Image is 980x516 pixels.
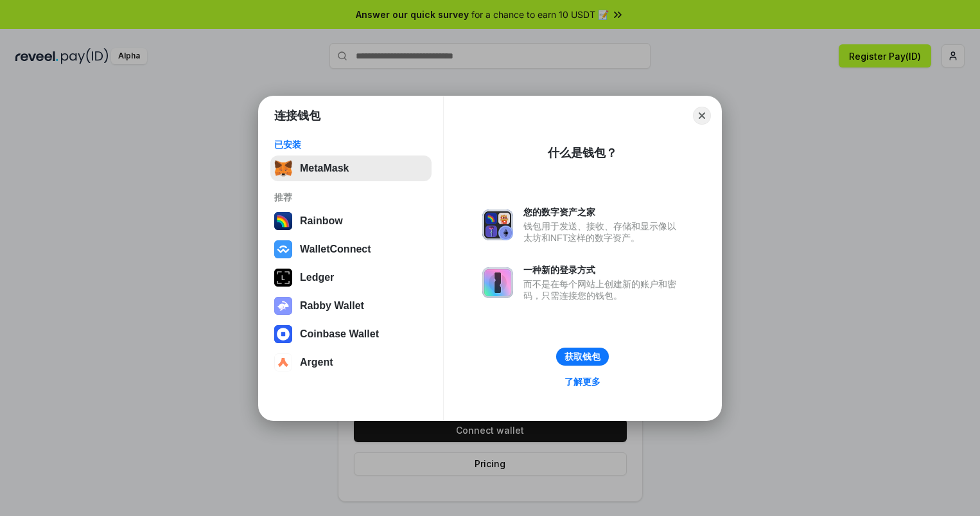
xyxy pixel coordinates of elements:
img: svg+xml,%3Csvg%20xmlns%3D%22http%3A%2F%2Fwww.w3.org%2F2000%2Fsvg%22%20fill%3D%22none%22%20viewBox... [482,209,513,240]
a: 了解更多 [557,373,608,390]
div: MetaMask [300,163,349,174]
button: Rabby Wallet [270,293,432,319]
div: 一种新的登录方式 [523,264,683,276]
img: svg+xml,%3Csvg%20width%3D%22120%22%20height%3D%22120%22%20viewBox%3D%220%200%20120%20120%22%20fil... [274,212,292,230]
img: svg+xml,%3Csvg%20xmlns%3D%22http%3A%2F%2Fwww.w3.org%2F2000%2Fsvg%22%20fill%3D%22none%22%20viewBox... [482,267,513,298]
img: svg+xml,%3Csvg%20xmlns%3D%22http%3A%2F%2Fwww.w3.org%2F2000%2Fsvg%22%20fill%3D%22none%22%20viewBox... [274,297,292,315]
button: 获取钱包 [556,348,609,366]
button: MetaMask [270,156,432,181]
button: WalletConnect [270,236,432,262]
img: svg+xml,%3Csvg%20fill%3D%22none%22%20height%3D%2233%22%20viewBox%3D%220%200%2035%2033%22%20width%... [274,159,292,177]
div: 钱包用于发送、接收、存储和显示像以太坊和NFT这样的数字资产。 [523,220,683,244]
button: Rainbow [270,208,432,234]
div: 推荐 [274,191,428,203]
div: Coinbase Wallet [300,328,379,340]
div: 了解更多 [564,376,600,387]
img: svg+xml,%3Csvg%20width%3D%2228%22%20height%3D%2228%22%20viewBox%3D%220%200%2028%2028%22%20fill%3D... [274,325,292,343]
div: Rainbow [300,215,343,227]
img: svg+xml,%3Csvg%20xmlns%3D%22http%3A%2F%2Fwww.w3.org%2F2000%2Fsvg%22%20width%3D%2228%22%20height%3... [274,269,292,287]
div: 已安装 [274,139,428,150]
div: WalletConnect [300,244,371,255]
div: 您的数字资产之家 [523,206,683,218]
div: Rabby Wallet [300,300,364,312]
div: 而不是在每个网站上创建新的账户和密码，只需连接您的钱包。 [523,278,683,301]
button: Close [693,107,711,125]
button: Argent [270,350,432,375]
img: svg+xml,%3Csvg%20width%3D%2228%22%20height%3D%2228%22%20viewBox%3D%220%200%2028%2028%22%20fill%3D... [274,353,292,371]
div: 什么是钱包？ [548,145,617,161]
h1: 连接钱包 [274,108,320,123]
div: Ledger [300,272,334,283]
div: 获取钱包 [564,351,600,362]
img: svg+xml,%3Csvg%20width%3D%2228%22%20height%3D%2228%22%20viewBox%3D%220%200%2028%2028%22%20fill%3D... [274,240,292,258]
button: Coinbase Wallet [270,321,432,347]
div: Argent [300,357,333,368]
button: Ledger [270,265,432,290]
